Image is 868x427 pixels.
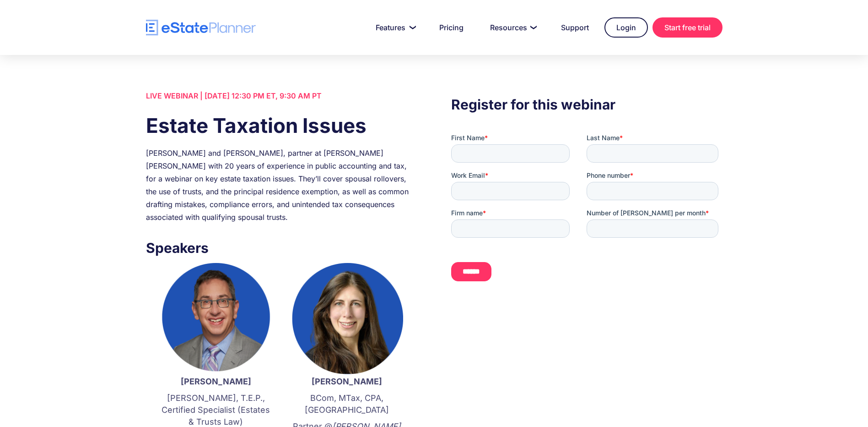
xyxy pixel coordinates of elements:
[604,17,648,38] a: Login
[451,94,722,115] h3: Register for this webinar
[291,392,403,416] p: BCom, MTax, CPA, [GEOGRAPHIC_DATA]
[146,237,417,258] h3: Speakers
[550,18,600,37] a: Support
[146,111,417,140] h1: Estate Taxation Issues
[181,377,251,386] strong: [PERSON_NAME]
[479,18,545,37] a: Resources
[365,18,424,37] a: Features
[652,17,722,38] a: Start free trial
[428,18,474,37] a: Pricing
[146,20,256,36] a: home
[146,89,417,102] div: LIVE WEBINAR | [DATE] 12:30 PM ET, 9:30 AM PT
[312,377,382,386] strong: [PERSON_NAME]
[451,133,722,289] iframe: Form 0
[146,147,417,224] div: [PERSON_NAME] and [PERSON_NAME], partner at [PERSON_NAME] [PERSON_NAME] with 20 years of experien...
